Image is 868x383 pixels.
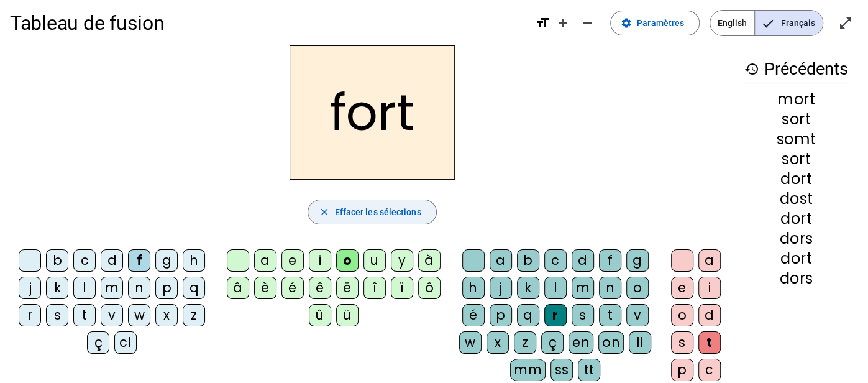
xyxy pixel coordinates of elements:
[183,277,205,299] div: q
[155,249,178,272] div: g
[336,249,359,272] div: o
[572,249,594,272] div: d
[309,277,331,299] div: ê
[391,249,413,272] div: y
[128,304,150,326] div: w
[128,249,150,272] div: f
[490,249,512,272] div: a
[710,11,754,35] span: English
[744,152,848,167] div: sort
[755,11,823,35] span: Français
[101,304,123,326] div: v
[114,331,137,354] div: cl
[544,304,567,326] div: r
[621,17,632,29] mat-icon: settings
[281,277,304,299] div: é
[744,191,848,206] div: dost
[698,249,721,272] div: a
[101,249,123,272] div: d
[318,206,329,218] mat-icon: close
[744,62,759,76] mat-icon: history
[744,251,848,266] div: dort
[363,277,386,299] div: î
[569,331,593,354] div: en
[744,55,848,83] h3: Précédents
[128,277,150,299] div: n
[744,112,848,127] div: sort
[254,277,276,299] div: è
[710,10,823,36] mat-button-toggle-group: Language selection
[671,331,693,354] div: s
[599,277,621,299] div: n
[418,249,441,272] div: à
[599,304,621,326] div: t
[744,211,848,226] div: dort
[550,11,575,35] button: Augmenter la taille de la police
[629,331,651,354] div: ll
[514,331,536,354] div: z
[254,249,276,272] div: a
[671,304,693,326] div: o
[744,92,848,107] div: mort
[544,277,567,299] div: l
[46,277,68,299] div: k
[19,277,41,299] div: j
[155,277,178,299] div: p
[575,11,600,35] button: Diminuer la taille de la police
[73,249,96,272] div: c
[101,277,123,299] div: m
[626,304,649,326] div: v
[510,359,546,381] div: mm
[459,331,482,354] div: w
[598,331,624,354] div: on
[336,304,359,326] div: ü
[671,277,693,299] div: e
[418,277,441,299] div: ô
[517,304,539,326] div: q
[555,16,570,30] mat-icon: add
[744,231,848,246] div: dors
[610,11,700,35] button: Paramètres
[572,304,594,326] div: s
[46,249,68,272] div: b
[744,132,848,147] div: somt
[19,304,41,326] div: r
[626,277,649,299] div: o
[309,304,331,326] div: û
[637,16,684,30] span: Paramètres
[363,249,386,272] div: u
[334,205,421,219] span: Effacer les sélections
[10,3,526,43] h1: Tableau de fusion
[744,172,848,187] div: dort
[671,359,693,381] div: p
[336,277,359,299] div: ë
[536,16,550,30] mat-icon: format_size
[550,359,573,381] div: ss
[544,249,567,272] div: c
[698,304,721,326] div: d
[87,331,109,354] div: ç
[155,304,178,326] div: x
[698,277,721,299] div: i
[698,359,721,381] div: c
[46,304,68,326] div: s
[517,277,539,299] div: k
[517,249,539,272] div: b
[838,16,853,30] mat-icon: open_in_full
[833,11,858,35] button: Entrer en plein écran
[487,331,509,354] div: x
[490,277,512,299] div: j
[462,304,485,326] div: é
[744,271,848,286] div: dors
[183,249,205,272] div: h
[73,277,96,299] div: l
[698,331,721,354] div: t
[580,16,595,30] mat-icon: remove
[462,277,485,299] div: h
[572,277,594,299] div: m
[626,249,649,272] div: g
[490,304,512,326] div: p
[391,277,413,299] div: ï
[309,249,331,272] div: i
[281,249,304,272] div: e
